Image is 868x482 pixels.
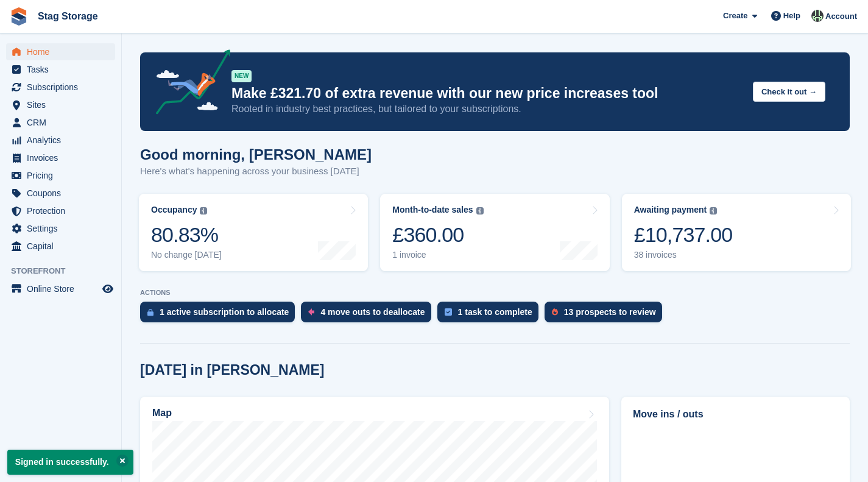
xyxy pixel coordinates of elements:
[6,280,115,297] a: menu
[545,302,668,328] a: 13 prospects to review
[27,185,100,202] span: Coupons
[320,307,425,317] div: 4 move outs to deallocate
[723,10,747,22] span: Create
[476,207,484,214] img: icon-info-grey-7440780725fd019a000dd9b08b2336e03edf1995a4989e88bcd33f0948082b44.svg
[7,450,133,475] p: Signed in successfully.
[445,308,452,316] img: task-75834270c22a3079a89374b754ae025e5fb1db73e45f91037f5363f120a921f8.svg
[308,308,314,316] img: move_outs_to_deallocate_icon-f764333ba52eb49d3ac5e1228854f67142a1ed5810a6f6cc68b1a99e826820c5.svg
[6,61,115,78] a: menu
[783,10,800,22] span: Help
[301,302,437,328] a: 4 move outs to deallocate
[140,146,372,163] h1: Good morning, [PERSON_NAME]
[564,307,656,317] div: 13 prospects to review
[6,114,115,131] a: menu
[6,185,115,202] a: menu
[634,205,707,215] div: Awaiting payment
[27,61,100,78] span: Tasks
[147,308,153,316] img: active_subscription_to_allocate_icon-d502201f5373d7db506a760aba3b589e785aa758c864c3986d89f69b8ff3...
[6,96,115,113] a: menu
[380,194,609,271] a: Month-to-date sales £360.00 1 invoice
[11,265,121,277] span: Storefront
[27,220,100,237] span: Settings
[552,308,558,316] img: prospect-51fa495bee0391a8d652442698ab0144808aea92771e9ea1ae160a38d050c398.svg
[392,205,473,215] div: Month-to-date sales
[825,10,857,23] span: Account
[231,102,743,116] p: Rooted in industry best practices, but tailored to your subscriptions.
[392,250,483,260] div: 1 invoice
[6,79,115,96] a: menu
[151,250,222,260] div: No change [DATE]
[231,85,743,102] p: Make £321.70 of extra revenue with our new price increases tool
[33,6,103,26] a: Stag Storage
[139,194,368,271] a: Occupancy 80.83% No change [DATE]
[811,10,824,22] img: George
[634,222,733,247] div: £10,737.00
[27,132,100,149] span: Analytics
[6,167,115,184] a: menu
[27,280,100,297] span: Online Store
[458,307,532,317] div: 1 task to complete
[140,362,324,378] h2: [DATE] in [PERSON_NAME]
[27,149,100,166] span: Invoices
[151,222,222,247] div: 80.83%
[753,82,825,102] button: Check it out →
[622,194,851,271] a: Awaiting payment £10,737.00 38 invoices
[152,408,172,419] h2: Map
[6,132,115,149] a: menu
[27,79,100,96] span: Subscriptions
[392,222,483,247] div: £360.00
[160,307,289,317] div: 1 active subscription to allocate
[634,250,733,260] div: 38 invoices
[6,238,115,255] a: menu
[200,207,207,214] img: icon-info-grey-7440780725fd019a000dd9b08b2336e03edf1995a4989e88bcd33f0948082b44.svg
[6,202,115,219] a: menu
[10,7,28,26] img: stora-icon-8386f47178a22dfd0bd8f6a31ec36ba5ce8667c1dd55bd0f319d3a0aa187defe.svg
[6,220,115,237] a: menu
[27,238,100,255] span: Capital
[151,205,197,215] div: Occupancy
[6,43,115,60] a: menu
[231,70,252,82] div: NEW
[101,282,115,296] a: Preview store
[437,302,545,328] a: 1 task to complete
[140,165,372,179] p: Here's what's happening across your business [DATE]
[27,202,100,219] span: Protection
[140,302,301,328] a: 1 active subscription to allocate
[27,96,100,113] span: Sites
[6,149,115,166] a: menu
[633,407,838,422] h2: Move ins / outs
[140,289,850,297] p: ACTIONS
[146,49,231,119] img: price-adjustments-announcement-icon-8257ccfd72463d97f412b2fc003d46551f7dbcb40ab6d574587a9cd5c0d94...
[710,207,717,214] img: icon-info-grey-7440780725fd019a000dd9b08b2336e03edf1995a4989e88bcd33f0948082b44.svg
[27,114,100,131] span: CRM
[27,43,100,60] span: Home
[27,167,100,184] span: Pricing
